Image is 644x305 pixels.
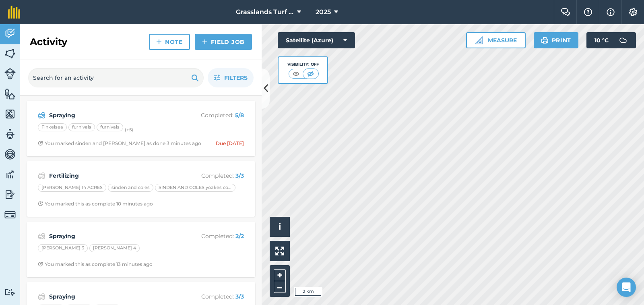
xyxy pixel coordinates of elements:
[4,108,16,120] img: svg+xml;base64,PHN2ZyB4bWxucz0iaHR0cDovL3d3dy53My5vcmcvMjAwMC9zdmciIHdpZHRoPSI1NiIgaGVpZ2h0PSI2MC...
[191,73,199,83] img: svg+xml;base64,PHN2ZyB4bWxucz0iaHR0cDovL3d3dy53My5vcmcvMjAwMC9zdmciIHdpZHRoPSIxOSIgaGVpZ2h0PSIyNC...
[149,34,190,50] a: Note
[156,37,162,47] img: svg+xml;base64,PHN2ZyB4bWxucz0iaHR0cDovL3d3dy53My5vcmcvMjAwMC9zdmciIHdpZHRoPSIxNCIgaGVpZ2h0PSIyNC...
[607,7,615,17] img: svg+xml;base64,PHN2ZyB4bWxucz0iaHR0cDovL3d3dy53My5vcmcvMjAwMC9zdmciIHdpZHRoPSIxNyIgaGVpZ2h0PSIxNy...
[38,261,43,267] img: Clock with arrow pointing clockwise
[180,171,244,180] p: Completed :
[38,123,67,131] div: Finkelsea
[270,217,290,237] button: i
[68,123,95,131] div: furnivals
[466,32,526,48] button: Measure
[38,231,45,241] img: svg+xml;base64,PD94bWwgdmVyc2lvbj0iMS4wIiBlbmNvZGluZz0idXRmLTgiPz4KPCEtLSBHZW5lcmF0b3I6IEFkb2JlIE...
[4,48,16,60] img: svg+xml;base64,PHN2ZyB4bWxucz0iaHR0cDovL3d3dy53My5vcmcvMjAwMC9zdmciIHdpZHRoPSI1NiIgaGVpZ2h0PSI2MC...
[31,166,250,212] a: FertilizingCompleted: 3/3[PERSON_NAME] 14 ACRESsinden and colesSINDEN AND COLES yoakes courtClock...
[235,232,244,240] strong: 2 / 2
[38,292,45,301] img: svg+xml;base64,PD94bWwgdmVyc2lvbj0iMS4wIiBlbmNvZGluZz0idXRmLTgiPz4KPCEtLSBHZW5lcmF0b3I6IEFkb2JlIE...
[49,171,177,180] strong: Fertilizing
[38,171,45,181] img: svg+xml;base64,PD94bWwgdmVyc2lvbj0iMS4wIiBlbmNvZGluZz0idXRmLTgiPz4KPCEtLSBHZW5lcmF0b3I6IEFkb2JlIE...
[180,111,244,120] p: Completed :
[291,70,301,78] img: svg+xml;base64,PHN2ZyB4bWxucz0iaHR0cDovL3d3dy53My5vcmcvMjAwMC9zdmciIHdpZHRoPSI1MCIgaGVpZ2h0PSI0MC...
[4,88,16,100] img: svg+xml;base64,PHN2ZyB4bWxucz0iaHR0cDovL3d3dy53My5vcmcvMjAwMC9zdmciIHdpZHRoPSI1NiIgaGVpZ2h0PSI2MC...
[38,201,153,207] div: You marked this as complete 10 minutes ago
[541,35,549,45] img: svg+xml;base64,PHN2ZyB4bWxucz0iaHR0cDovL3d3dy53My5vcmcvMjAwMC9zdmciIHdpZHRoPSIxOSIgaGVpZ2h0PSIyNC...
[97,123,123,131] div: furnivals
[617,278,636,297] div: Open Intercom Messenger
[316,7,331,17] span: 2025
[4,27,16,39] img: svg+xml;base64,PD94bWwgdmVyc2lvbj0iMS4wIiBlbmNvZGluZz0idXRmLTgiPz4KPCEtLSBHZW5lcmF0b3I6IEFkb2JlIE...
[236,7,294,17] span: Grasslands Turf farm
[49,292,177,301] strong: Spraying
[224,73,248,82] span: Filters
[180,232,244,241] p: Completed :
[561,8,570,16] img: Two speech bubbles overlapping with the left bubble in the forefront
[28,68,204,87] input: Search for an activity
[278,32,355,48] button: Satellite (Azure)
[4,68,16,79] img: svg+xml;base64,PD94bWwgdmVyc2lvbj0iMS4wIiBlbmNvZGluZz0idXRmLTgiPz4KPCEtLSBHZW5lcmF0b3I6IEFkb2JlIE...
[125,127,133,133] small: (+ 5 )
[4,168,16,181] img: svg+xml;base64,PD94bWwgdmVyc2lvbj0iMS4wIiBlbmNvZGluZz0idXRmLTgiPz4KPCEtLSBHZW5lcmF0b3I6IEFkb2JlIE...
[89,244,140,252] div: [PERSON_NAME] 4
[287,61,319,68] div: Visibility: Off
[235,172,244,179] strong: 3 / 3
[583,8,593,16] img: A question mark icon
[30,35,67,48] h2: Activity
[31,226,250,272] a: SprayingCompleted: 2/2[PERSON_NAME] 3[PERSON_NAME] 4Clock with arrow pointing clockwiseYou marked...
[279,222,281,232] span: i
[615,32,631,48] img: svg+xml;base64,PD94bWwgdmVyc2lvbj0iMS4wIiBlbmNvZGluZz0idXRmLTgiPz4KPCEtLSBHZW5lcmF0b3I6IEFkb2JlIE...
[38,110,45,120] img: svg+xml;base64,PD94bWwgdmVyc2lvbj0iMS4wIiBlbmNvZGluZz0idXRmLTgiPz4KPCEtLSBHZW5lcmF0b3I6IEFkb2JlIE...
[274,281,286,293] button: –
[594,32,609,48] span: 10 ° C
[4,288,16,296] img: svg+xml;base64,PD94bWwgdmVyc2lvbj0iMS4wIiBlbmNvZGluZz0idXRmLTgiPz4KPCEtLSBHZW5lcmF0b3I6IEFkb2JlIE...
[38,201,43,206] img: Clock with arrow pointing clockwise
[49,111,177,120] strong: Spraying
[305,70,316,78] img: svg+xml;base64,PHN2ZyB4bWxucz0iaHR0cDovL3d3dy53My5vcmcvMjAwMC9zdmciIHdpZHRoPSI1MCIgaGVpZ2h0PSI0MC...
[195,34,252,50] a: Field Job
[31,106,250,151] a: SprayingCompleted: 5/8Finkelseafurnivalsfurnivals(+5)Clock with arrow pointing clockwiseYou marke...
[216,140,244,147] div: Due [DATE]
[108,184,153,192] div: sinden and coles
[235,112,244,119] strong: 5 / 8
[8,6,20,19] img: fieldmargin Logo
[4,189,16,201] img: svg+xml;base64,PD94bWwgdmVyc2lvbj0iMS4wIiBlbmNvZGluZz0idXRmLTgiPz4KPCEtLSBHZW5lcmF0b3I6IEFkb2JlIE...
[4,128,16,140] img: svg+xml;base64,PD94bWwgdmVyc2lvbj0iMS4wIiBlbmNvZGluZz0idXRmLTgiPz4KPCEtLSBHZW5lcmF0b3I6IEFkb2JlIE...
[180,292,244,301] p: Completed :
[235,293,244,300] strong: 3 / 3
[202,37,208,47] img: svg+xml;base64,PHN2ZyB4bWxucz0iaHR0cDovL3d3dy53My5vcmcvMjAwMC9zdmciIHdpZHRoPSIxNCIgaGVpZ2h0PSIyNC...
[38,244,88,252] div: [PERSON_NAME] 3
[38,141,43,146] img: Clock with arrow pointing clockwise
[586,32,636,48] button: 10 °C
[49,232,177,241] strong: Spraying
[155,184,235,192] div: SINDEN AND COLES yoakes court
[275,247,284,255] img: Four arrows, one pointing top left, one top right, one bottom right and the last bottom left
[4,209,16,220] img: svg+xml;base64,PD94bWwgdmVyc2lvbj0iMS4wIiBlbmNvZGluZz0idXRmLTgiPz4KPCEtLSBHZW5lcmF0b3I6IEFkb2JlIE...
[208,68,254,87] button: Filters
[38,140,201,147] div: You marked sinden and [PERSON_NAME] as done 3 minutes ago
[274,269,286,281] button: +
[628,8,638,16] img: A cog icon
[4,148,16,160] img: svg+xml;base64,PD94bWwgdmVyc2lvbj0iMS4wIiBlbmNvZGluZz0idXRmLTgiPz4KPCEtLSBHZW5lcmF0b3I6IEFkb2JlIE...
[475,36,483,44] img: Ruler icon
[534,32,579,48] button: Print
[38,261,153,268] div: You marked this as complete 13 minutes ago
[38,184,106,192] div: [PERSON_NAME] 14 ACRES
